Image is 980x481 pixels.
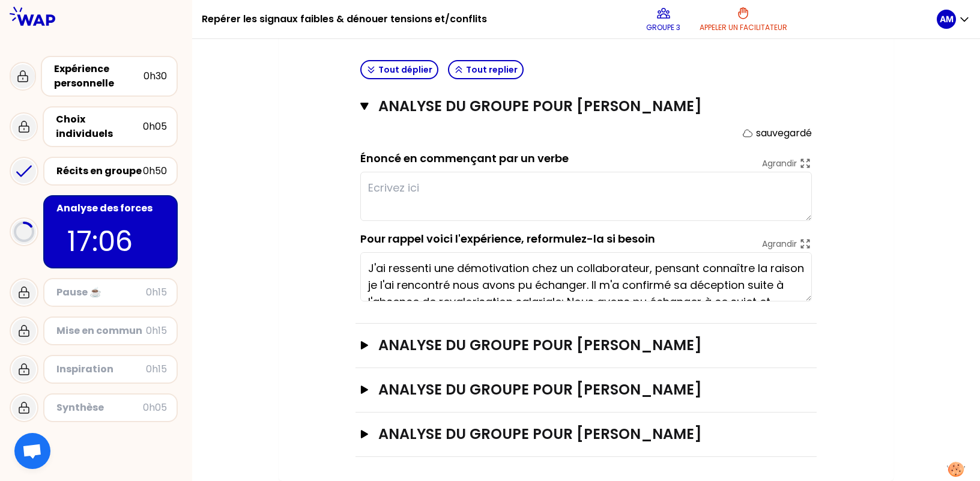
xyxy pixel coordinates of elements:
button: Tout déplier [360,60,438,79]
div: 0h05 [143,401,167,415]
div: Mise en commun [56,324,146,338]
label: Énoncé en commençant par un verbe [360,151,569,166]
div: 0h30 [144,69,167,83]
div: 0h15 [146,362,167,377]
h3: ANALYSE DU GROUPE POUR [PERSON_NAME] [378,380,770,399]
button: AM [937,10,970,29]
h3: ANALYSE DU GROUPE POUR [PERSON_NAME] [378,425,770,444]
div: 0h50 [143,164,167,178]
div: 0h05 [143,119,167,134]
div: Récits en groupe [56,164,143,178]
button: Groupe 3 [641,1,685,37]
div: 0h15 [146,285,167,300]
p: Appeler un facilitateur [700,23,787,32]
p: sauvegardé [756,126,812,141]
h3: ANALYSE DU GROUPE POUR [PERSON_NAME] [378,336,770,355]
div: Choix individuels [56,112,143,141]
textarea: J'ai ressenti une démotivation chez un collaborateur, pensant connaître la raison je l'ai rencont... [360,252,812,301]
div: Ouvrir le chat [14,433,50,469]
h3: ANALYSE DU GROUPE POUR [PERSON_NAME] [378,97,766,116]
p: Groupe 3 [646,23,680,32]
button: ANALYSE DU GROUPE POUR [PERSON_NAME] [360,425,812,444]
div: Inspiration [56,362,146,377]
button: ANALYSE DU GROUPE POUR [PERSON_NAME] [360,336,812,355]
div: Analyse des forces [56,201,167,216]
label: Pour rappel voici l'expérience, reformulez-la si besoin [360,231,655,246]
button: Tout replier [448,60,524,79]
button: ANALYSE DU GROUPE POUR [PERSON_NAME] [360,97,812,116]
button: ANALYSE DU GROUPE POUR [PERSON_NAME] [360,380,812,399]
p: 17:06 [67,220,154,262]
div: Expérience personnelle [54,62,144,91]
p: AM [940,13,954,25]
div: Pause ☕️ [56,285,146,300]
button: Appeler un facilitateur [695,1,792,37]
div: 0h15 [146,324,167,338]
p: Agrandir [762,157,797,169]
p: Agrandir [762,238,797,250]
div: Synthèse [56,401,143,415]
